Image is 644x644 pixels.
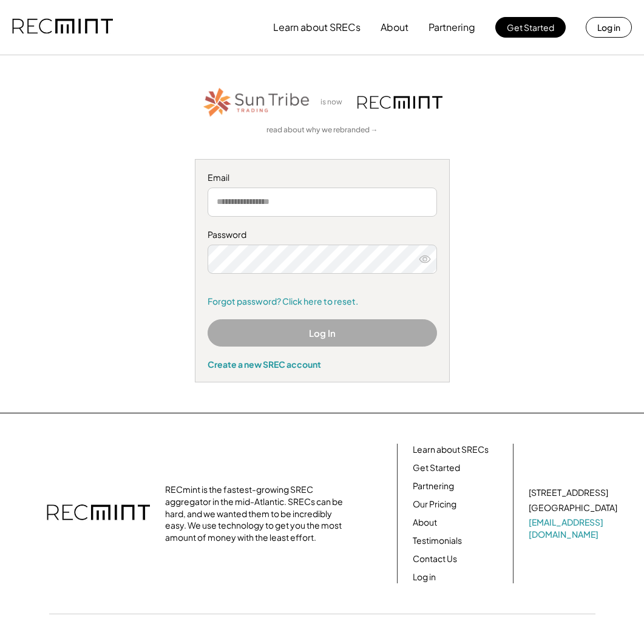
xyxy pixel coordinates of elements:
a: read about why we rebranded → [266,125,378,135]
a: Forgot password? Click here to reset. [208,296,437,308]
button: Partnering [429,15,475,39]
a: Contact Us [413,553,457,565]
a: About [413,517,437,529]
div: Email [208,172,437,184]
button: Log In [208,319,437,347]
a: Our Pricing [413,498,456,510]
div: RECmint is the fastest-growing SREC aggregator in the mid-Atlantic. SRECs can be hard, and we wan... [165,484,347,543]
a: Get Started [413,462,460,474]
button: Learn about SRECs [273,15,361,39]
div: is now [317,97,351,107]
a: Testimonials [413,535,462,547]
a: Partnering [413,480,454,492]
div: Password [208,229,437,241]
img: recmint-logotype%403x.png [47,492,150,535]
div: Create a new SREC account [208,359,437,370]
a: [EMAIL_ADDRESS][DOMAIN_NAME] [529,517,620,540]
button: Log in [586,17,632,38]
button: About [381,15,408,39]
button: Get Started [495,17,566,38]
a: Learn about SRECs [413,444,489,456]
a: Log in [413,571,436,583]
img: recmint-logotype%403x.png [358,96,442,109]
img: STT_Horizontal_Logo%2B-%2BColor.png [202,86,311,119]
div: [STREET_ADDRESS] [529,487,608,499]
div: [GEOGRAPHIC_DATA] [529,502,617,514]
img: recmint-logotype%403x.png [12,7,113,48]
